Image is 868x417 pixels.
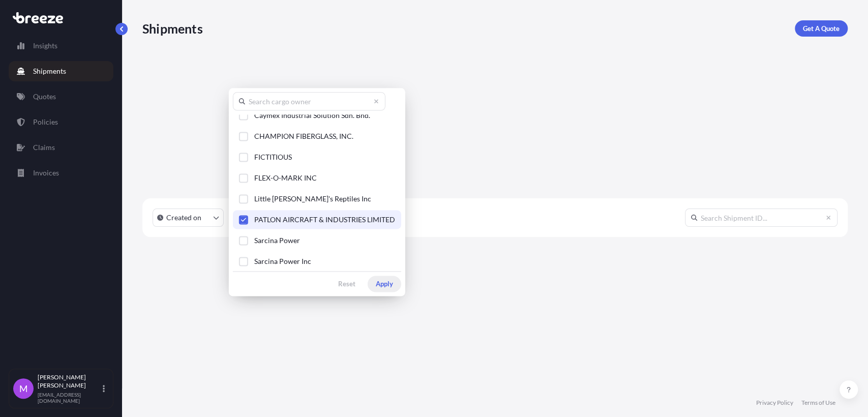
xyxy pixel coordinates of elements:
[233,210,401,229] button: PATLON AIRCRAFT & INDUSTRIES LIMITED
[254,131,353,141] span: CHAMPION FIBERGLASS, INC.
[233,189,401,208] button: Little [PERSON_NAME]'s Reptiles Inc
[233,252,401,271] button: Sarcina Power Inc
[338,279,355,289] p: Reset
[254,215,395,225] span: PATLON AIRCRAFT & INDUSTRIES LIMITED
[254,256,311,266] span: Sarcina Power Inc
[233,168,401,187] button: FLEX-O-MARK INC
[330,276,364,292] button: Reset
[368,276,401,292] button: Apply
[254,194,371,204] span: Little [PERSON_NAME]'s Reptiles Inc
[376,279,393,289] p: Apply
[229,88,405,296] div: cargoOwner Filter options
[233,92,385,110] input: Search cargo owner
[233,114,401,267] div: Select Option
[233,106,401,125] button: Caymex Industrial Solution Sdn. Bhd.
[233,127,401,145] button: CHAMPION FIBERGLASS, INC.
[254,235,300,246] span: Sarcina Power
[254,173,317,183] span: FLEX-O-MARK INC
[254,152,292,162] span: FICTITIOUS
[233,147,401,166] button: FICTITIOUS
[233,231,401,250] button: Sarcina Power
[254,110,370,121] span: Caymex Industrial Solution Sdn. Bhd.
